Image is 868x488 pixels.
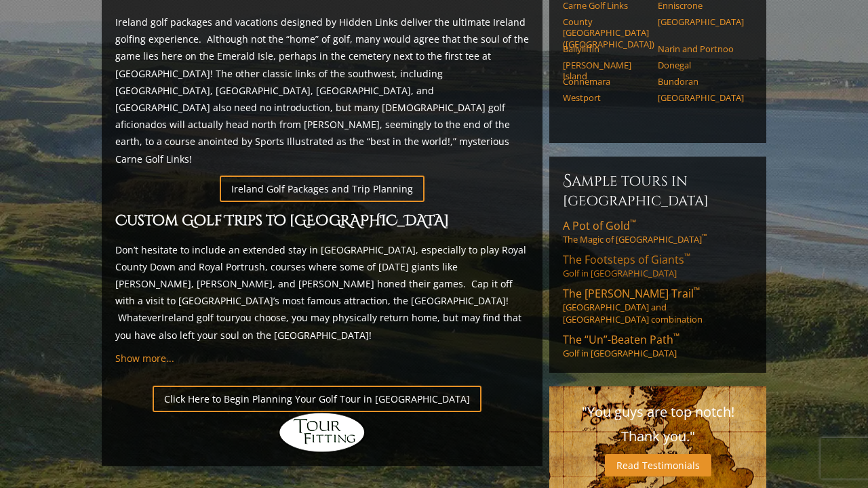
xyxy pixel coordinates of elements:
[153,386,481,412] a: Click Here to Begin Planning Your Golf Tour in [GEOGRAPHIC_DATA]
[563,76,649,87] a: Connemara
[220,176,425,202] a: Ireland Golf Packages and Trip Planning
[563,332,679,347] span: The “Un”-Beaten Path
[605,454,711,476] a: Read Testimonials
[658,16,744,27] a: [GEOGRAPHIC_DATA]
[563,252,690,267] span: The Footsteps of Giants
[694,285,700,296] sup: ™
[563,332,753,359] a: The “Un”-Beaten Path™Golf in [GEOGRAPHIC_DATA]
[658,92,744,103] a: [GEOGRAPHIC_DATA]
[563,286,753,325] a: The [PERSON_NAME] Trail™[GEOGRAPHIC_DATA] and [GEOGRAPHIC_DATA] combination
[563,92,649,103] a: Westport
[702,232,707,241] sup: ™
[630,217,636,228] sup: ™
[563,286,700,301] span: The [PERSON_NAME] Trail
[563,400,753,449] p: "You guys are top notch! Thank you."
[278,412,366,453] img: Hidden Links
[161,311,235,324] a: Ireland golf tour
[115,14,529,167] p: Ireland golf packages and vacations designed by Hidden Links deliver the ultimate Ireland golfing...
[563,252,753,279] a: The Footsteps of Giants™Golf in [GEOGRAPHIC_DATA]
[658,76,744,87] a: Bundoran
[563,43,649,54] a: Ballyliffin
[684,251,690,262] sup: ™
[115,241,529,344] p: Don’t hesitate to include an extended stay in [GEOGRAPHIC_DATA], especially to play Royal County ...
[563,170,753,210] h6: Sample Tours in [GEOGRAPHIC_DATA]
[563,60,649,82] a: [PERSON_NAME] Island
[563,16,649,49] a: County [GEOGRAPHIC_DATA] ([GEOGRAPHIC_DATA])
[563,218,636,233] span: A Pot of Gold
[115,352,174,365] a: Show more...
[115,210,529,233] h2: Custom Golf Trips to [GEOGRAPHIC_DATA]
[658,60,744,70] a: Donegal
[563,218,753,245] a: A Pot of Gold™The Magic of [GEOGRAPHIC_DATA]™
[673,331,679,342] sup: ™
[658,43,744,54] a: Narin and Portnoo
